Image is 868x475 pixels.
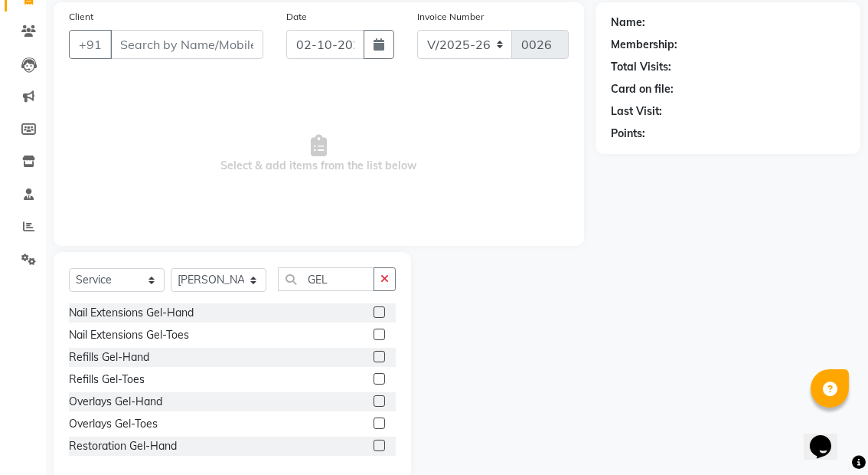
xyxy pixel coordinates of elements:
div: Overlays Gel-Hand [69,394,162,410]
div: Card on file: [611,81,674,97]
div: Restoration Gel-Hand [69,438,177,454]
label: Client [69,10,93,24]
div: Total Visits: [611,59,671,75]
div: Membership: [611,37,677,53]
div: Nail Extensions Gel-Hand [69,305,194,321]
div: Nail Extensions Gel-Toes [69,327,189,343]
span: Select & add items from the list below [69,77,569,231]
input: Search by Name/Mobile/Email/Code [110,30,263,59]
div: Refills Gel-Hand [69,349,149,365]
label: Invoice Number [417,10,484,24]
button: +91 [69,30,112,59]
div: Refills Gel-Toes [69,372,145,388]
div: Overlays Gel-Toes [69,416,158,432]
label: Date [286,10,307,24]
iframe: chat widget [804,414,853,460]
div: Last Visit: [611,103,662,120]
div: Points: [611,126,645,142]
input: Search or Scan [278,267,374,291]
div: Name: [611,15,645,31]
